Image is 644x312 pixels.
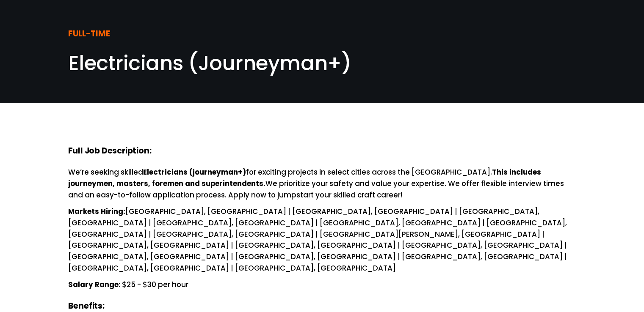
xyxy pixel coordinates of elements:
[68,28,110,39] strong: FULL-TIME
[68,167,576,201] p: We’re seeking skilled for exciting projects in select cities across the [GEOGRAPHIC_DATA]. We pri...
[68,206,576,274] p: [GEOGRAPHIC_DATA], [GEOGRAPHIC_DATA] | [GEOGRAPHIC_DATA], [GEOGRAPHIC_DATA] | [GEOGRAPHIC_DATA], ...
[68,145,152,156] strong: Full Job Description:
[68,279,119,290] strong: Salary Range
[68,279,576,290] p: : $25 - $30 per hour
[68,300,105,312] strong: Benefits:
[68,49,352,77] span: Electricians (Journeyman+)
[143,167,246,177] strong: Electricians (journeyman+)
[68,206,125,216] strong: Markets Hiring:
